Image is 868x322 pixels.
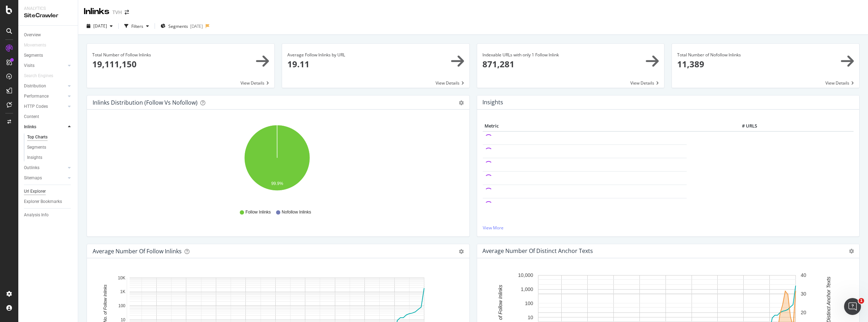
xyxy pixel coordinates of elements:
a: Distribution [24,82,66,90]
text: 10,000 [518,273,533,278]
div: Insights [27,154,42,161]
th: Metric [483,121,687,131]
div: gear [459,100,464,105]
button: Segments[DATE] [158,20,206,32]
a: HTTP Codes [24,103,66,110]
text: 100 [525,301,533,306]
div: Url Explorer [24,188,46,195]
div: Search Engines [24,72,53,80]
div: Inlinks [84,6,110,18]
a: Overview [24,31,73,39]
div: Filters [131,23,143,29]
div: Content [24,113,39,120]
a: Url Explorer [24,188,73,195]
text: 10K [118,275,125,280]
button: [DATE] [84,20,115,32]
a: Analysis Info [24,211,73,219]
div: Inlinks Distribution (Follow vs Nofollow) [93,99,198,106]
i: Options [849,249,854,254]
div: Analytics [24,6,72,12]
button: Filters [121,20,152,32]
span: Nofollow Inlinks [282,209,311,215]
a: Inlinks [24,123,66,131]
a: Movements [24,42,53,49]
div: TVH [112,9,122,16]
div: Performance [24,93,49,100]
div: Overview [24,31,41,39]
text: 30 [801,291,806,297]
a: Top Charts [27,134,73,141]
text: 1,000 [520,286,533,292]
a: Search Engines [24,72,60,80]
div: SiteCrawler [24,12,72,20]
div: HTTP Codes [24,103,48,110]
div: Outlinks [24,164,39,172]
h4: Average Number of Distinct Anchor Texts [482,246,593,256]
div: Analysis Info [24,211,49,219]
div: Average Number of Follow Inlinks [93,248,182,255]
a: Segments [24,52,73,59]
a: Sitemaps [24,174,66,182]
text: 40 [801,273,806,278]
div: gear [459,249,464,254]
text: 1K [120,290,125,295]
text: 99.9% [271,181,283,186]
a: Outlinks [24,164,66,172]
iframe: Intercom live chat [844,298,861,315]
span: Follow Inlinks [245,209,271,215]
text: 20 [801,310,806,315]
div: Top Charts [27,134,48,141]
a: Segments [27,144,73,151]
h4: Insights [482,98,503,107]
th: # URLS [687,121,759,131]
span: 2023 Oct. 4th [93,23,107,29]
a: Visits [24,62,66,69]
div: Explorer Bookmarks [24,198,62,205]
span: 1 [858,298,864,304]
a: Content [24,113,73,120]
text: 10 [527,315,533,320]
div: Movements [24,42,46,49]
a: Performance [24,93,66,100]
div: Inlinks [24,123,36,131]
span: Segments [168,23,188,29]
a: Explorer Bookmarks [24,198,73,205]
div: Segments [24,52,43,59]
a: View More [483,225,854,231]
svg: A chart. [93,121,461,203]
div: Segments [27,144,46,151]
div: [DATE] [190,23,203,29]
div: Sitemaps [24,174,42,182]
a: Insights [27,154,73,161]
div: Visits [24,62,35,69]
div: Distribution [24,82,46,90]
text: 100 [118,303,125,308]
div: arrow-right-arrow-left [125,10,129,15]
